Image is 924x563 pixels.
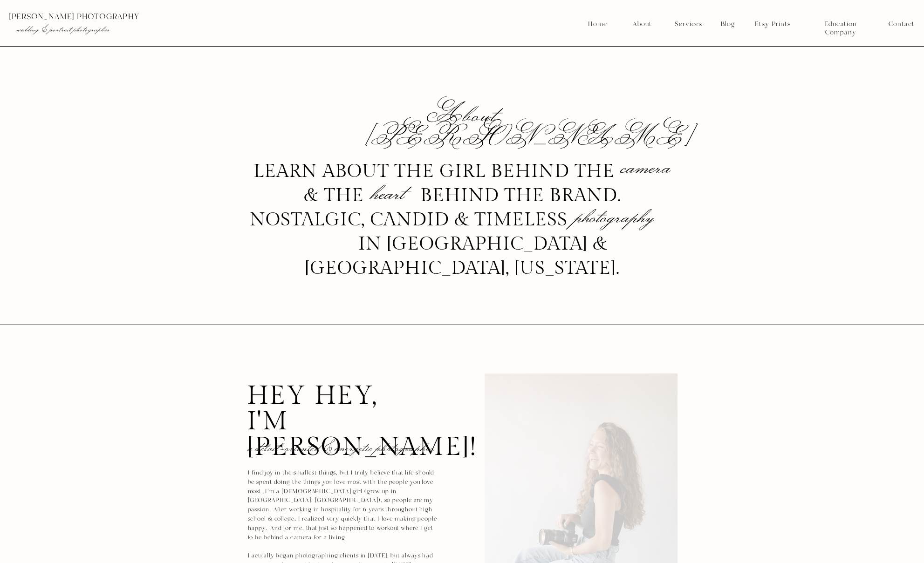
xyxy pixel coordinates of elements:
[671,20,705,28] a: Services
[889,20,914,28] a: Contact
[364,103,561,119] h1: About [PERSON_NAME]
[9,13,316,21] p: [PERSON_NAME] photography
[568,204,661,229] p: photography
[16,25,297,34] p: wedding & portrait photographer
[751,20,794,28] a: Etsy Prints
[588,20,608,28] a: Home
[630,20,654,28] a: About
[342,179,435,204] p: heart
[248,441,452,461] h3: a detail-oriented & energetic photographer
[718,20,738,28] a: Blog
[808,20,873,28] a: Education Company
[248,159,677,264] h3: learn about the girl behind the & the behind the brand. nostalgic, candid & timeless in [GEOGRAPH...
[247,383,418,433] h2: hey hey, i'm [PERSON_NAME]!
[620,154,672,175] p: camera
